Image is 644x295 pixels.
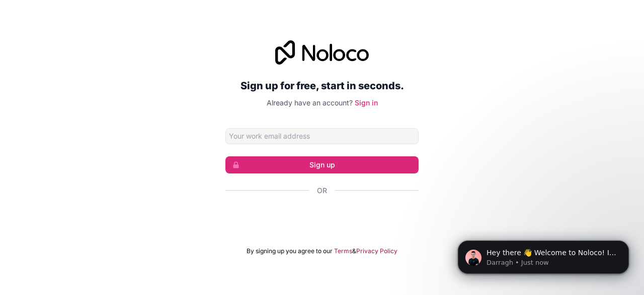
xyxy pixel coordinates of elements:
[267,98,353,107] span: Already have an account?
[352,247,356,255] span: &
[225,77,419,95] h2: Sign up for free, start in seconds.
[317,186,327,196] span: Or
[443,219,644,290] iframe: Intercom notifications message
[334,247,352,255] a: Terms
[220,207,424,229] iframe: Sign in with Google Button
[225,156,419,173] button: Sign up
[356,247,397,255] a: Privacy Policy
[355,98,378,107] a: Sign in
[247,247,333,255] span: By signing up you agree to our
[225,128,419,144] input: Email address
